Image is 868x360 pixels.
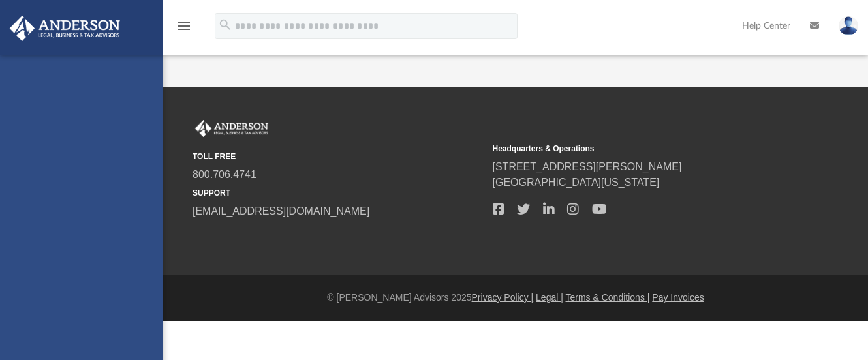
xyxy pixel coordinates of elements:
img: Anderson Advisors Platinum Portal [193,120,271,137]
a: menu [176,25,192,34]
i: menu [176,18,192,34]
a: [EMAIL_ADDRESS][DOMAIN_NAME] [193,205,369,217]
small: TOLL FREE [193,151,484,162]
img: User Pic [839,16,858,35]
a: Privacy Policy | [472,292,534,303]
a: [GEOGRAPHIC_DATA][US_STATE] [493,177,660,188]
small: SUPPORT [193,187,484,199]
a: Legal | [536,292,563,303]
img: Anderson Advisors Platinum Portal [6,16,124,41]
a: Pay Invoices [652,292,704,303]
a: 800.706.4741 [193,169,256,180]
a: Terms & Conditions | [566,292,650,303]
i: search [218,18,232,32]
a: [STREET_ADDRESS][PERSON_NAME] [493,161,682,172]
div: © [PERSON_NAME] Advisors 2025 [163,291,868,305]
small: Headquarters & Operations [493,143,784,155]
